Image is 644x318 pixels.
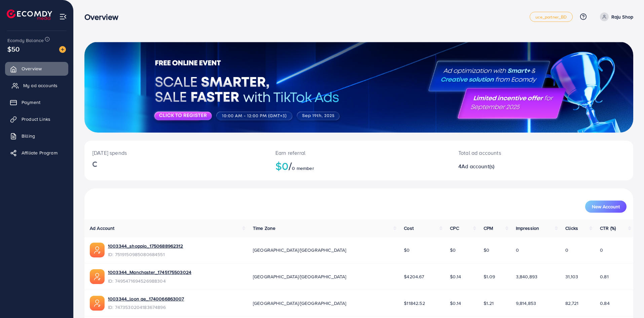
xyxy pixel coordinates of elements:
h2: 4 [458,163,579,170]
span: CTR (%) [600,225,616,232]
span: [GEOGRAPHIC_DATA]/[GEOGRAPHIC_DATA] [253,300,346,307]
span: ID: 7495471694526988304 [108,278,191,284]
img: image [59,46,66,53]
span: / [289,158,292,174]
span: $1.21 [484,300,494,307]
a: 1003344_loon ae_1740066863007 [108,295,184,302]
a: My ad accounts [5,79,68,92]
span: $0.14 [450,273,461,280]
span: Overview [22,65,42,72]
h2: $0 [275,160,442,172]
span: Clicks [565,225,578,232]
span: Product Links [22,116,50,122]
span: My ad accounts [23,82,58,89]
span: Cost [404,225,414,232]
a: Overview [5,62,68,75]
p: [DATE] spends [92,149,259,157]
span: 3,840,893 [516,273,537,280]
span: Ad Account [90,225,115,232]
span: $0.14 [450,300,461,307]
span: ID: 7473530204183674896 [108,304,184,311]
span: $50 [7,44,20,54]
span: 0.84 [600,300,610,307]
p: Total ad accounts [458,149,579,157]
span: 82,721 [565,300,578,307]
span: [GEOGRAPHIC_DATA]/[GEOGRAPHIC_DATA] [253,273,346,280]
a: 1003344_Manchaster_1745175503024 [108,269,191,276]
a: uce_partner_BD [530,12,572,22]
span: $11842.52 [404,300,425,307]
img: ic-ads-acc.e4c84228.svg [90,296,105,311]
span: 0.81 [600,273,609,280]
a: Affiliate Program [5,146,68,160]
span: uce_partner_BD [535,15,567,19]
span: Time Zone [253,225,275,232]
span: 0 [565,247,568,253]
span: 9,814,853 [516,300,536,307]
h3: Overview [84,12,124,22]
span: Ecomdy Balance [7,37,44,44]
span: $4204.67 [404,273,424,280]
span: Billing [22,133,35,139]
span: $1.09 [484,273,495,280]
span: Impression [516,225,539,232]
span: $0 [404,247,410,253]
span: Ad account(s) [461,163,494,170]
a: Payment [5,96,68,109]
span: New Account [592,204,620,209]
a: Billing [5,129,68,143]
img: ic-ads-acc.e4c84228.svg [90,243,105,257]
img: ic-ads-acc.e4c84228.svg [90,269,105,284]
span: $0 [484,247,489,253]
p: Earn referral [275,149,442,157]
span: CPC [450,225,459,232]
button: New Account [585,201,627,213]
span: $0 [450,247,456,253]
a: 1003344_shoppio_1750688962312 [108,243,183,249]
span: CPM [484,225,493,232]
a: Product Links [5,112,68,126]
p: Raju Shop [611,13,633,21]
img: menu [59,13,67,21]
img: logo [7,9,52,20]
span: 0 [516,247,519,253]
span: 0 [600,247,603,253]
span: [GEOGRAPHIC_DATA]/[GEOGRAPHIC_DATA] [253,247,346,253]
span: Affiliate Program [22,149,58,156]
span: 31,103 [565,273,578,280]
span: ID: 7519150985080684551 [108,251,183,258]
span: Payment [22,99,40,106]
span: 0 member [292,165,314,172]
a: Raju Shop [597,12,633,21]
